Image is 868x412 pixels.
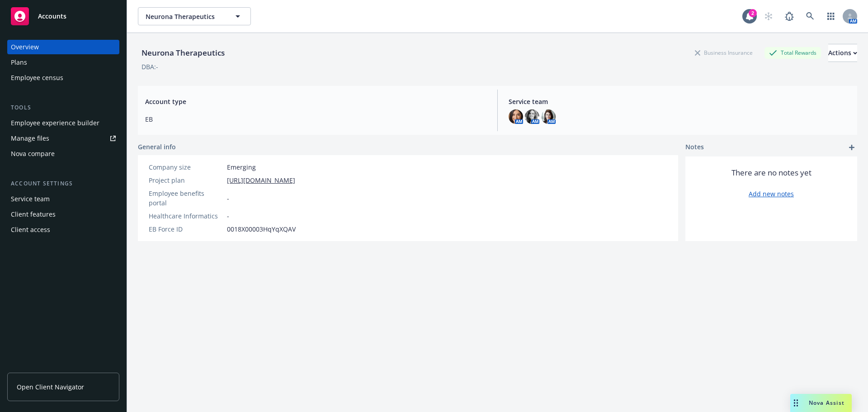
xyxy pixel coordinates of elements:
[525,109,539,124] img: photo
[149,211,223,221] div: Healthcare Informatics
[11,116,99,130] div: Employee experience builder
[809,399,844,407] span: Nova Assist
[11,223,50,237] div: Client access
[142,62,158,71] div: DBA: -
[145,114,486,124] span: EB
[801,7,819,25] a: Search
[759,7,778,25] a: Start snowing
[764,47,821,58] div: Total Rewards
[11,147,55,161] div: Nova compare
[138,7,251,25] button: Neurona Therapeutics
[227,175,295,185] a: [URL][DOMAIN_NAME]
[7,192,119,206] a: Service team
[509,97,850,106] span: Service team
[7,207,119,222] a: Client features
[227,211,229,221] span: -
[7,131,119,146] a: Manage files
[11,71,63,85] div: Employee census
[7,116,119,130] a: Employee experience builder
[7,71,119,85] a: Employee census
[11,55,27,70] div: Plans
[690,47,757,58] div: Business Insurance
[38,13,66,20] span: Accounts
[749,189,794,199] a: Add new notes
[149,189,223,208] div: Employee benefits portal
[149,175,223,185] div: Project plan
[145,97,486,106] span: Account type
[146,12,224,21] span: Neurona Therapeutics
[138,142,176,152] span: General info
[828,44,857,62] button: Actions
[11,207,56,222] div: Client features
[11,131,49,146] div: Manage files
[11,192,50,206] div: Service team
[685,142,704,153] span: Notes
[7,4,119,29] a: Accounts
[749,9,757,17] div: 2
[509,109,523,124] img: photo
[7,103,119,112] div: Tools
[7,147,119,161] a: Nova compare
[17,382,84,392] span: Open Client Navigator
[7,40,119,54] a: Overview
[828,44,857,62] div: Actions
[846,142,857,153] a: add
[731,167,811,178] span: There are no notes yet
[7,223,119,237] a: Client access
[7,179,119,188] div: Account settings
[11,40,39,54] div: Overview
[149,162,223,172] div: Company size
[149,224,223,234] div: EB Force ID
[790,394,802,412] div: Drag to move
[822,7,840,25] a: Switch app
[227,194,229,203] span: -
[138,47,228,59] div: Neurona Therapeutics
[780,7,798,25] a: Report a Bug
[227,162,256,172] span: Emerging
[790,394,852,412] button: Nova Assist
[541,109,556,124] img: photo
[7,55,119,70] a: Plans
[227,224,296,234] span: 0018X00003HqYqXQAV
